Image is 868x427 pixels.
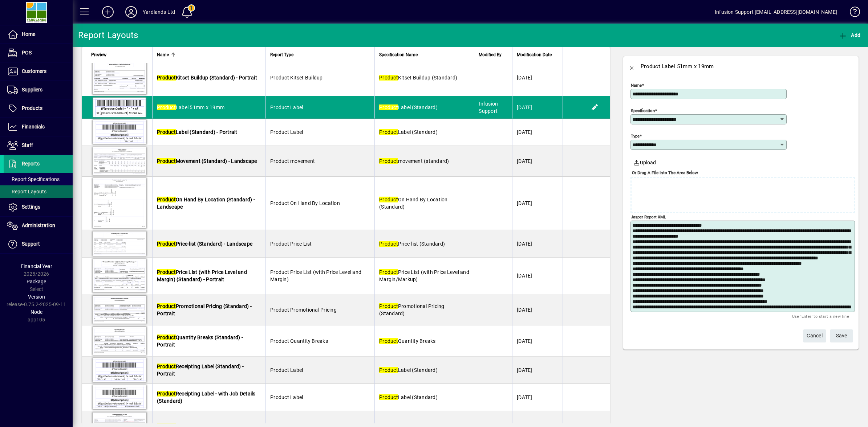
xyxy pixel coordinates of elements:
em: Product [379,197,398,202]
span: Administration [22,222,55,228]
span: Label 51mm x 19mm [157,104,224,110]
span: Suppliers [22,87,42,93]
span: Report Specifications [7,176,60,182]
span: Product Label [270,129,303,135]
span: Customers [22,68,46,74]
td: [DATE] [512,146,563,177]
div: Specification Name [379,51,470,59]
a: Report Specifications [4,173,73,185]
em: Product [157,269,176,275]
span: Price-list (Standard) - Landscape [157,241,252,247]
a: Report Layouts [4,185,73,198]
span: Product Label [270,367,303,373]
span: Quantity Breaks (Standard) - Portrait [157,334,243,348]
div: Yardlands Ltd [143,6,175,18]
a: Administration [4,217,73,235]
em: Product [379,269,398,275]
span: S [836,333,839,338]
span: Staff [22,142,33,148]
span: Product Price List (with Price Level and Margin) [270,269,361,282]
em: Product [157,104,176,110]
button: Profile [119,5,143,19]
span: Kitset Buildup (Standard) - Portrait [157,75,257,81]
mat-label: Jasper Report XML [631,214,666,219]
span: movement (standard) [379,158,449,164]
div: Modification Date [517,51,558,59]
span: Products [22,105,42,111]
span: Settings [22,204,40,210]
a: Home [4,25,73,44]
em: Product [379,158,398,164]
em: Product [379,394,398,400]
span: Report Type [270,51,293,59]
span: Cancel [807,330,823,342]
a: Staff [4,136,73,155]
span: Infusion Support [479,101,498,114]
div: Product Label 51mm x 19mm [641,61,714,72]
button: Upload [630,156,659,169]
app-page-header-button: Back [623,58,641,75]
span: Quantity Breaks [379,338,436,344]
a: Knowledge Base [844,1,859,25]
span: Promotional Pricing (Standard) [379,303,445,316]
button: Cancel [803,329,826,342]
span: Financial Year [21,263,52,269]
span: Package [27,279,46,284]
span: Modified By [479,51,502,59]
em: Product [379,104,398,110]
em: Product [157,334,176,340]
span: Version [28,294,45,300]
span: Add [839,32,860,38]
em: Product [157,391,176,397]
span: Kitset Buildup (Standard) [379,75,457,81]
span: Modification Date [517,51,552,59]
span: Product movement [270,158,315,164]
td: [DATE] [512,294,563,325]
div: Name [157,51,261,59]
td: [DATE] [512,357,563,384]
a: Customers [4,62,73,81]
span: Label (Standard) [379,104,438,110]
span: Financials [22,124,45,130]
span: Name [157,51,169,59]
button: Add [96,5,119,19]
em: Product [379,367,398,373]
a: POS [4,44,73,62]
em: Product [157,129,176,135]
td: [DATE] [512,258,563,294]
span: Home [22,31,35,37]
span: Price List (with Price Level and Margin/Markup) [379,269,469,282]
em: Product [157,241,176,247]
td: [DATE] [512,96,563,119]
a: Settings [4,198,73,216]
td: [DATE] [512,384,563,411]
mat-label: Name [631,83,642,88]
span: POS [22,50,32,56]
span: Label (Standard) [379,367,438,373]
mat-hint: Use 'Enter' to start a new line [792,312,849,320]
span: Receipting Label (Standard) - Portrait [157,364,244,377]
span: Movement (Standard) - Landscape [157,158,257,164]
td: [DATE] [512,325,563,357]
mat-label: Specification [631,108,655,113]
button: Save [830,329,853,342]
td: [DATE] [512,59,563,96]
button: Add [837,29,862,42]
span: Product Quantity Breaks [270,338,328,344]
span: Price-list (Standard) [379,241,445,247]
td: [DATE] [512,230,563,258]
span: Specification Name [379,51,418,59]
a: Support [4,235,73,253]
span: Promotional Pricing (Standard) - Portrait [157,303,252,316]
em: Product [379,129,398,135]
div: Report Layouts [78,29,138,41]
a: Financials [4,118,73,136]
mat-label: Type [631,134,640,139]
span: Product Promotional Pricing [270,307,337,313]
em: Product [157,303,176,309]
span: Report Layouts [7,189,46,194]
a: Products [4,99,73,118]
em: Product [379,241,398,247]
td: [DATE] [512,119,563,146]
span: Upload [633,159,656,167]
